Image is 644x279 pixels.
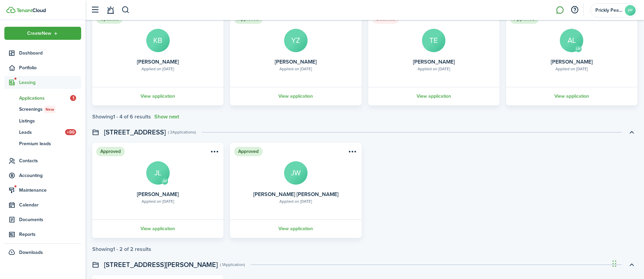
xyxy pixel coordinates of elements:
iframe: Chat Widget [610,247,644,279]
button: Open menu [209,16,219,25]
a: ScreeningsNew [4,104,81,115]
avatar-text: YZ [284,29,308,52]
button: Open menu [623,16,633,25]
a: Listings [4,115,81,126]
card-title: [PERSON_NAME] [PERSON_NAME] [253,191,338,197]
span: Documents [19,216,81,223]
card-title: [PERSON_NAME] [137,191,179,197]
status: Approved [96,147,125,156]
span: New [46,106,54,112]
a: View application [229,219,362,238]
span: Premium leads [19,140,81,147]
button: Search [121,4,130,16]
button: Open menu [347,16,358,25]
button: Open menu [209,148,219,157]
span: Downloads [19,249,43,256]
a: View application [91,219,224,238]
avatar-text: PP [625,5,636,16]
card-title: [PERSON_NAME] [551,59,593,65]
div: Applied on [DATE] [418,66,450,72]
card-title: [PERSON_NAME] [275,59,317,65]
span: Contacts [19,157,81,164]
pagination-page-total: 1 - 4 of 6 [113,113,133,120]
div: Applied on [DATE] [142,66,174,72]
avatar-text: JL [146,161,170,185]
card-title: [PERSON_NAME] [413,59,455,65]
a: View application [505,87,638,105]
avatar-text: TE [422,29,445,52]
a: Leads+99 [4,126,81,138]
button: Open menu [485,16,495,25]
span: Dashboard [19,50,81,57]
button: Toggle accordion [626,126,637,138]
span: Screenings [19,106,81,113]
span: Prickly Pear Places LLC [595,8,622,13]
div: Showing results [92,246,151,252]
avatar-text: LM [575,45,582,52]
span: Portfolio [19,64,81,71]
a: Applications1 [4,92,81,104]
div: Showing results [92,114,151,120]
avatar-text: AL [560,29,583,52]
application-list-swimlane-item: Toggle accordion [92,10,637,120]
a: Reports [4,228,81,241]
span: Create New [27,31,51,36]
avatar-text: KB [146,29,170,52]
img: TenantCloud [6,7,15,13]
button: Open menu [347,148,358,157]
img: TenantCloud [16,8,46,12]
button: Open menu [4,27,81,40]
a: Notifications [104,2,117,19]
a: View application [229,87,362,105]
span: Leasing [19,79,81,86]
a: View application [367,87,500,105]
span: Applications [19,95,70,102]
a: Messaging [553,2,566,19]
swimlane-subtitle: ( 1 Application ) [220,262,245,268]
div: Applied on [DATE] [142,198,174,204]
span: 1 [70,95,76,101]
div: Applied on [DATE] [279,66,312,72]
span: Listings [19,117,81,124]
div: Applied on [DATE] [279,198,312,204]
swimlane-title: [STREET_ADDRESS][PERSON_NAME] [104,260,218,270]
avatar-text: JM [161,178,168,185]
button: Show next [154,114,179,120]
a: View application [91,87,224,105]
button: Open resource center [569,4,580,16]
div: Applied on [DATE] [555,66,588,72]
a: Premium leads [4,138,81,149]
span: Accounting [19,172,81,179]
span: Reports [19,231,81,238]
pagination-page-total: 1 - 2 of 2 [113,245,133,253]
status: Approved [234,147,263,156]
button: Open sidebar [89,4,101,16]
avatar-text: JW [284,161,308,185]
span: Calendar [19,201,81,208]
swimlane-title: [STREET_ADDRESS] [104,127,166,137]
div: Drag [612,254,616,274]
application-list-swimlane-item: Toggle accordion [92,143,637,252]
card-title: [PERSON_NAME] [137,59,179,65]
a: Dashboard [4,46,81,60]
span: +99 [65,129,76,135]
span: Leads [19,129,65,136]
swimlane-subtitle: ( 2 Applications ) [168,129,196,135]
span: Maintenance [19,187,81,194]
